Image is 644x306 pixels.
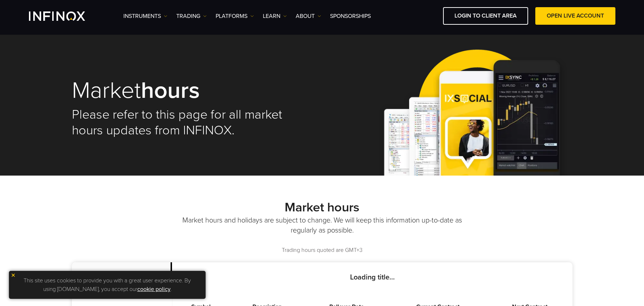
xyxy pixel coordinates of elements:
[350,273,395,282] strong: Loading title...
[216,12,254,20] a: PLATFORMS
[296,12,321,20] a: ABOUT
[13,274,202,295] p: This site uses cookies to provide you with a great user experience. By using [DOMAIN_NAME], you a...
[263,12,287,20] a: Learn
[176,12,207,20] a: TRADING
[141,76,200,105] strong: hours
[72,246,572,254] p: Trading hours quoted are GMT+3
[72,107,312,138] h2: Please refer to this page for all market hours updates from INFINOX.
[285,200,359,215] strong: Market hours
[137,286,171,293] a: cookie policy
[11,273,16,278] img: yellow close icon
[181,215,463,235] p: Market hours and holidays are subject to change. We will keep this information up-to-date as regu...
[29,11,102,21] a: INFINOX Logo
[535,7,615,25] a: OPEN LIVE ACCOUNT
[123,12,167,20] a: Instruments
[443,7,528,25] a: LOGIN TO CLIENT AREA
[72,78,312,103] h1: Market
[330,12,371,20] a: SPONSORSHIPS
